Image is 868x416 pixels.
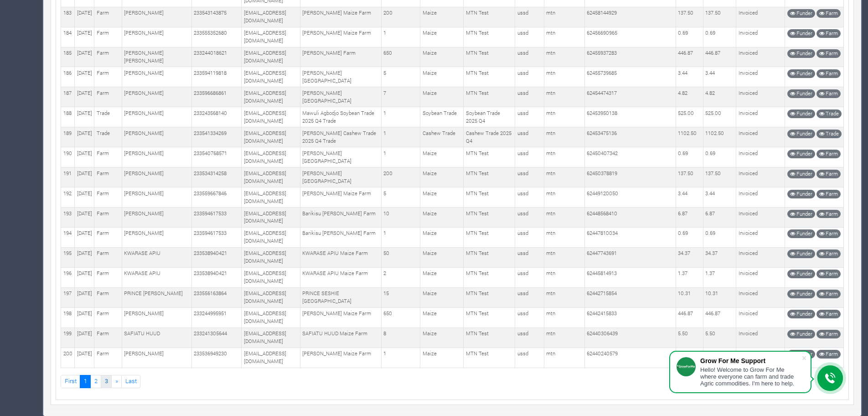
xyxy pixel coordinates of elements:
td: 3.44 [703,67,736,87]
a: Farm [816,250,841,258]
span: » [115,377,118,385]
td: 1 [381,127,420,147]
td: MTN Test [464,187,515,208]
a: Funder [787,9,815,18]
td: Invoiced [736,307,785,328]
td: 7 [381,87,420,107]
td: ussd [515,227,544,247]
td: Maize [420,47,464,67]
td: [DATE] [75,287,94,307]
td: 62445814913 [584,267,676,287]
td: 233244018621 [191,47,241,67]
td: Farm [94,47,122,67]
td: [PERSON_NAME] [122,147,191,167]
td: [PERSON_NAME] Maize Farm [300,27,381,47]
td: [PERSON_NAME] [GEOGRAPHIC_DATA] [300,87,381,107]
td: Invoiced [736,287,785,307]
td: mtn [544,27,584,47]
td: [EMAIL_ADDRESS][DOMAIN_NAME] [242,287,300,307]
a: Farm [816,150,841,158]
td: 200 [381,167,420,187]
td: [PERSON_NAME] [122,67,191,87]
td: [EMAIL_ADDRESS][DOMAIN_NAME] [242,127,300,147]
td: Maize [420,27,464,47]
td: 233543143875 [191,7,241,27]
td: Farm [94,67,122,87]
td: Invoiced [736,267,785,287]
td: 62455739685 [584,67,676,87]
td: Cashew Trade 2025 Q4 [464,127,515,147]
td: 233244995951 [191,307,241,328]
td: 6.87 [703,208,736,228]
td: MTN Test [464,227,515,247]
td: Farm [94,247,122,267]
a: Funder [787,250,815,258]
td: Farm [94,167,122,187]
td: 200 [381,7,420,27]
td: 446.87 [676,47,703,67]
a: Farm [816,229,841,238]
td: [DATE] [75,147,94,167]
td: mtn [544,267,584,287]
td: 446.87 [703,307,736,328]
td: [PERSON_NAME] [122,107,191,127]
td: MTN Test [464,47,515,67]
td: [DATE] [75,7,94,27]
td: ussd [515,47,544,67]
td: [DATE] [75,27,94,47]
td: KWARASE APIU Maize Farm [300,247,381,267]
td: Invoiced [736,47,785,67]
td: 233594617533 [191,227,241,247]
td: [DATE] [75,167,94,187]
td: 62450378819 [584,167,676,187]
td: ussd [515,87,544,107]
td: 446.87 [703,47,736,67]
td: 233594119818 [191,67,241,87]
td: Trade [94,127,122,147]
a: Funder [787,270,815,278]
td: 62450407342 [584,147,676,167]
td: Invoiced [736,87,785,107]
td: [EMAIL_ADDRESS][DOMAIN_NAME] [242,208,300,228]
td: mtn [544,208,584,228]
td: Maize [420,287,464,307]
a: Trade [816,130,842,138]
td: ussd [515,27,544,47]
td: [DATE] [75,247,94,267]
td: [DATE] [75,47,94,67]
td: mtn [544,247,584,267]
td: Maize [420,167,464,187]
div: Hello! Welcome to Grow For Me where everyone can farm and trade Agric commodities. I'm here to help. [700,366,801,387]
td: 50 [381,247,420,267]
td: [DATE] [75,227,94,247]
td: [EMAIL_ADDRESS][DOMAIN_NAME] [242,87,300,107]
td: 62447810034 [584,227,676,247]
a: Farm [816,49,841,58]
a: Farm [816,89,841,98]
a: Farm [816,190,841,198]
td: 184 [61,27,75,47]
td: Invoiced [736,247,785,267]
td: [PERSON_NAME] [122,127,191,147]
td: Mawuli Agbodjo Soybean Trade 2025 Q4 Trade [300,107,381,127]
td: Maize [420,67,464,87]
a: Farm [816,29,841,38]
td: Maize [420,307,464,328]
td: ussd [515,307,544,328]
td: Farm [94,287,122,307]
td: 3.44 [676,67,703,87]
td: 6.87 [676,208,703,228]
td: ussd [515,267,544,287]
td: [PERSON_NAME] [PERSON_NAME] [122,47,191,67]
td: Invoiced [736,67,785,87]
td: mtn [544,227,584,247]
td: 195 [61,247,75,267]
td: Trade [94,107,122,127]
td: 3.44 [676,187,703,208]
td: KWARASE APIU [122,247,191,267]
td: 233540768571 [191,147,241,167]
td: [PERSON_NAME] Maize Farm [300,7,381,27]
a: Trade [816,109,842,118]
td: [EMAIL_ADDRESS][DOMAIN_NAME] [242,227,300,247]
td: 233556163864 [191,287,241,307]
